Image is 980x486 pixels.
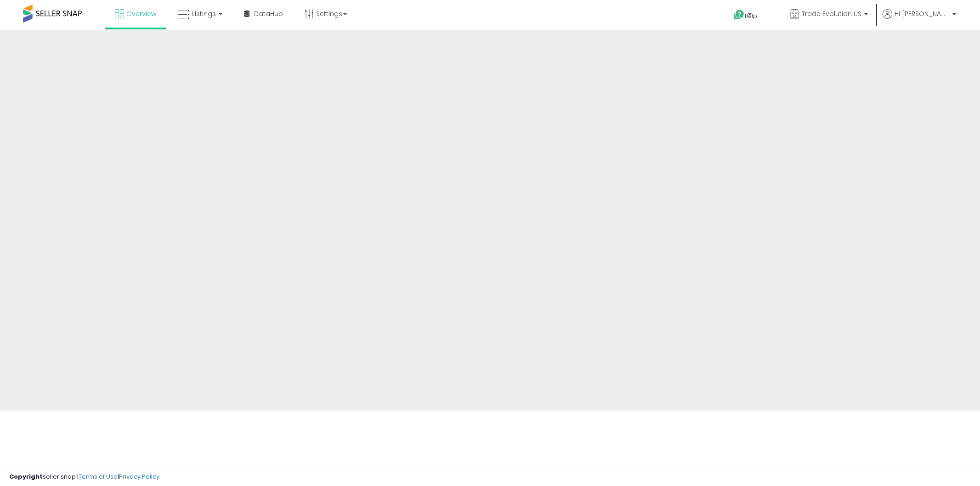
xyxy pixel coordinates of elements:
[745,12,757,20] span: Help
[726,2,775,30] a: Help
[254,9,283,18] span: DataHub
[802,9,861,18] span: Trade Evolution US
[883,9,956,30] a: Hi [PERSON_NAME]
[192,9,216,18] span: Listings
[126,9,156,18] span: Overview
[733,9,745,21] i: Get Help
[895,9,950,18] span: Hi [PERSON_NAME]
